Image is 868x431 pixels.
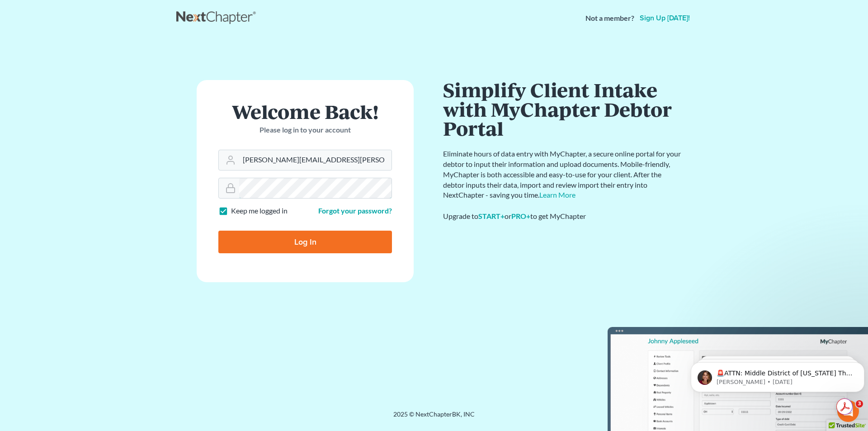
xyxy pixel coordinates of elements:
[511,212,530,220] a: PRO+
[443,211,683,222] div: Upgrade to or to get MyChapter
[318,206,392,215] a: Forgot your password?
[443,80,683,138] h1: Simplify Client Intake with MyChapter Debtor Portal
[585,13,634,24] strong: Not a member?
[218,125,392,135] p: Please log in to your account
[539,190,576,199] a: Learn More
[638,14,692,22] a: Sign up [DATE]!
[443,149,683,200] p: Eliminate hours of data entry with MyChapter, a secure online portal for your debtor to input the...
[687,343,868,407] iframe: Intercom notifications message
[176,410,692,426] div: 2025 © NextChapterBK, INC
[218,102,392,121] h1: Welcome Back!
[478,212,505,220] a: START+
[239,150,392,170] input: Email Address
[231,206,288,216] label: Keep me logged in
[218,231,392,253] input: Log In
